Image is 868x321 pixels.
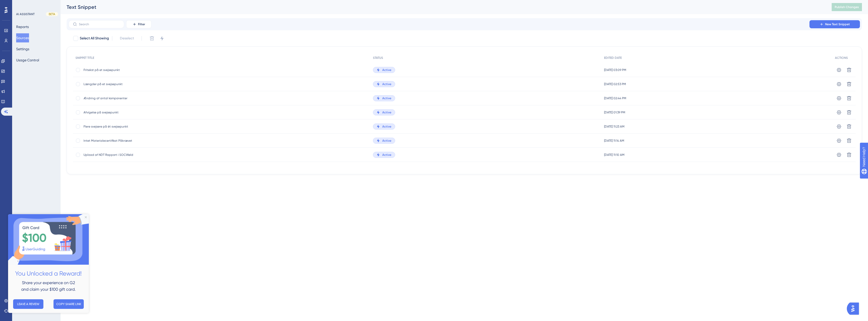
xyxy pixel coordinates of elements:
span: Active [382,96,391,100]
span: New Text Snippet [825,22,850,26]
span: Flere svejsere på ét svejsepunkt [84,125,164,129]
div: BETA [46,12,58,16]
span: Filter [138,22,145,26]
span: Need Help? [12,1,32,7]
span: [DATE] 02:44 PM [604,96,626,100]
h2: You Unlocked a Reward! [4,55,77,64]
button: Sources [16,33,29,42]
span: Publish Changes [835,5,859,9]
button: Filter [126,20,151,28]
span: [DATE] 11:14 AM [604,139,624,143]
span: Active [382,139,391,143]
div: Close Preview [77,2,79,4]
span: Active [382,68,391,72]
span: Active [382,82,391,86]
button: Settings [16,44,29,54]
button: New Text Snippet [809,20,860,28]
span: ACTIONS [835,56,848,60]
span: [DATE] 01:39 PM [604,110,625,114]
button: Publish Changes [832,3,862,11]
span: Active [382,110,391,114]
span: [DATE] 11:10 AM [604,153,625,157]
span: Afvigelse på svejsepunkt [84,110,164,114]
span: SNIPPET TITLE [75,56,94,60]
span: EDITED DATE [604,56,622,60]
span: Select All Showing [80,35,109,41]
span: and claim your $100 gift card. [13,73,68,78]
button: COPY SHARE LINK [45,85,76,95]
input: Search [79,22,120,26]
span: Ændring af antal komponenter [84,96,164,100]
iframe: UserGuiding AI Assistant Launcher [847,301,862,316]
span: Længder på et svejsepunkt [84,82,164,86]
button: LEAVE A REVIEW [5,85,35,95]
span: Upload af NDT Rapport i SOCWeld [84,153,164,157]
span: [DATE] 03:09 PM [604,68,626,72]
div: Text Snippet [67,4,819,11]
button: Reports [16,22,29,31]
span: [DATE] 11:23 AM [604,125,625,129]
span: Fritekst på et svejsepunkt [84,68,164,72]
span: Intet Materialecertifikat Påkrævet [84,139,164,143]
button: Deselect [115,34,139,43]
span: Active [382,125,391,129]
span: [DATE] 02:53 PM [604,82,626,86]
span: STATUS [373,56,383,60]
div: AI ASSISTANT [16,12,35,16]
span: Share your experience on G2 [14,66,67,71]
span: Deselect [120,35,134,41]
button: Usage Control [16,56,39,65]
span: Active [382,153,391,157]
